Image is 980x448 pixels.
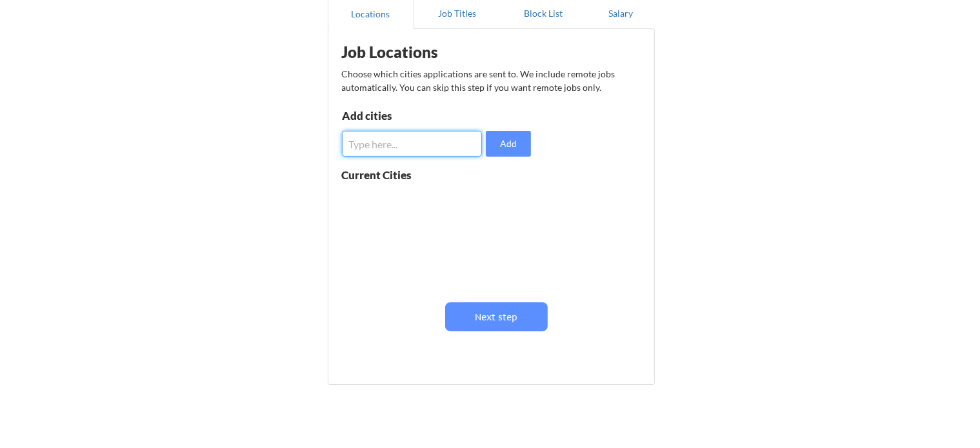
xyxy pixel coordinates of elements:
input: Type here... [342,131,482,157]
div: Add cities [343,110,476,121]
button: Add [486,131,531,157]
button: Next step [445,302,548,331]
div: Current Cities [342,170,440,180]
div: Choose which cities applications are sent to. We include remote jobs automatically. You can skip ... [342,67,639,94]
div: Job Locations [342,44,505,60]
